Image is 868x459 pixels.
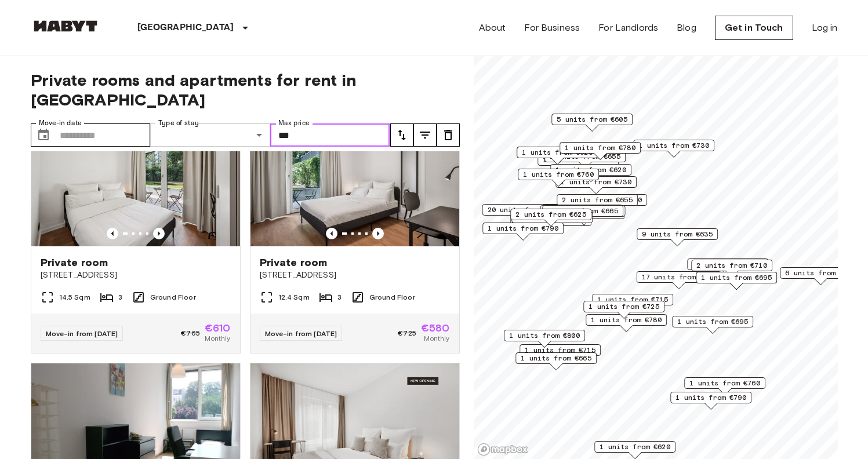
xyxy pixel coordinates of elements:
[600,442,670,452] span: 1 units from €620
[41,269,231,281] span: [STREET_ADDRESS]
[250,107,459,246] img: Marketing picture of unit DE-01-259-004-03Q
[32,123,55,147] button: Choose date
[542,205,623,223] div: Map marker
[39,118,82,128] label: Move-in date
[515,352,597,370] div: Map marker
[250,107,460,354] a: Marketing picture of unit DE-01-259-004-03QPrevious imagePrevious imagePrivate room[STREET_ADDRES...
[482,204,567,222] div: Map marker
[592,294,673,312] div: Map marker
[260,269,450,281] span: [STREET_ADDRESS]
[150,292,196,303] span: Ground Floor
[31,107,240,246] img: Marketing picture of unit DE-01-259-004-01Q
[637,228,718,246] div: Map marker
[413,123,437,147] button: tune
[153,228,165,239] button: Previous image
[540,205,625,223] div: Map marker
[477,443,528,456] a: Mapbox logo
[589,301,659,312] span: 1 units from €725
[696,272,777,290] div: Map marker
[522,147,593,158] span: 1 units from €620
[547,206,618,216] span: 8 units from €665
[517,147,598,165] div: Map marker
[518,169,599,187] div: Map marker
[641,272,716,282] span: 17 units from €650
[205,323,231,333] span: €610
[672,316,753,334] div: Map marker
[633,140,714,158] div: Map marker
[675,392,746,403] span: 1 units from €790
[780,267,861,285] div: Map marker
[369,292,415,303] span: Ground Floor
[337,292,342,303] span: 3
[265,329,337,338] span: Move-in from [DATE]
[562,195,633,205] span: 2 units from €655
[59,292,90,303] span: 14.5 Sqm
[785,268,856,278] span: 6 units from €645
[107,228,118,239] button: Previous image
[523,169,594,180] span: 1 units from €760
[560,142,641,160] div: Map marker
[689,378,760,388] span: 1 units from €760
[46,329,118,338] span: Move-in from [DATE]
[31,107,241,354] a: Marketing picture of unit DE-01-259-004-01QPrevious imagePrevious imagePrivate room[STREET_ADDRES...
[326,228,337,239] button: Previous image
[696,260,767,271] span: 2 units from €710
[670,392,751,410] div: Map marker
[118,292,122,303] span: 3
[424,333,449,344] span: Monthly
[509,330,580,341] span: 1 units from €800
[677,21,696,35] a: Blog
[598,21,658,35] a: For Landlords
[583,301,664,319] div: Map marker
[31,70,460,110] span: Private rooms and apartments for rent in [GEOGRAPHIC_DATA]
[488,223,558,234] span: 1 units from €790
[31,20,100,32] img: Habyt
[715,16,793,40] a: Get in Touch
[278,118,310,128] label: Max price
[421,323,450,333] span: €580
[636,271,721,289] div: Map marker
[437,123,460,147] button: tune
[550,164,631,182] div: Map marker
[561,177,631,187] span: 1 units from €730
[390,123,413,147] button: tune
[525,345,595,355] span: 1 units from €715
[566,194,647,212] div: Map marker
[571,195,642,205] span: 1 units from €700
[692,259,763,269] span: 1 units from €710
[372,228,384,239] button: Previous image
[551,114,633,132] div: Map marker
[591,315,662,325] span: 1 units from €780
[677,316,748,327] span: 1 units from €695
[555,176,637,194] div: Map marker
[555,165,626,175] span: 1 units from €620
[510,209,591,227] div: Map marker
[586,314,667,332] div: Map marker
[594,441,675,459] div: Map marker
[565,143,635,153] span: 1 units from €780
[597,294,668,305] span: 1 units from €715
[638,140,709,151] span: 1 units from €730
[691,260,772,278] div: Map marker
[278,292,310,303] span: 12.4 Sqm
[482,223,564,241] div: Map marker
[684,377,765,395] div: Map marker
[557,194,638,212] div: Map marker
[542,205,623,223] div: Map marker
[181,328,200,338] span: €765
[137,21,234,35] p: [GEOGRAPHIC_DATA]
[642,229,713,239] span: 9 units from €635
[205,333,230,344] span: Monthly
[812,21,838,35] a: Log in
[521,353,591,363] span: 1 units from €665
[557,114,627,125] span: 5 units from €605
[398,328,416,338] span: €725
[487,205,562,215] span: 20 units from €655
[41,256,108,269] span: Private room
[687,258,768,276] div: Map marker
[260,256,328,269] span: Private room
[515,209,586,220] span: 2 units from €625
[511,212,593,230] div: Map marker
[504,330,585,348] div: Map marker
[479,21,506,35] a: About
